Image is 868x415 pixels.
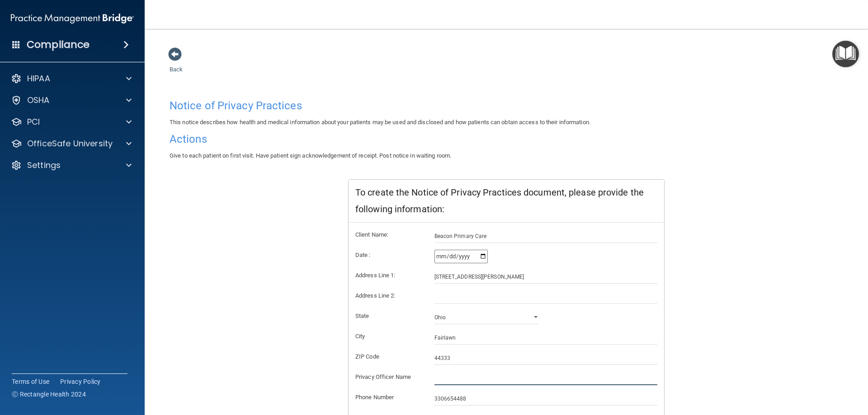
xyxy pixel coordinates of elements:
[27,95,50,106] p: OSHA
[832,41,859,67] button: Open Resource Center
[11,73,132,84] a: HIPAA
[11,95,132,106] a: OSHA
[27,160,61,171] p: Settings
[12,390,86,399] span: Ⓒ Rectangle Health 2024
[11,160,132,171] a: Settings
[11,138,132,149] a: OfficeSafe University
[27,138,113,149] p: OfficeSafe University
[349,372,428,382] label: Privacy Officer Name
[349,311,428,322] label: State
[349,250,428,261] label: Date :
[170,133,843,145] h4: Actions
[170,55,183,73] a: Back
[349,392,428,403] label: Phone Number
[27,38,90,51] h4: Compliance
[11,9,134,28] img: PMB logo
[27,73,50,84] p: HIPAA
[170,100,843,112] h4: Notice of Privacy Practices
[349,229,428,240] label: Client Name:
[434,351,658,365] input: _____
[27,117,40,127] p: PCI
[349,270,428,281] label: Address Line 1:
[170,119,590,126] span: This notice describes how health and medical information about your patients may be used and disc...
[349,290,428,301] label: Address Line 2:
[12,377,49,386] a: Terms of Use
[60,377,101,386] a: Privacy Policy
[349,331,428,342] label: City
[170,152,451,159] span: Give to each patient on first visit. Have patient sign acknowledgement of receipt. Post notice in...
[349,180,664,223] div: To create the Notice of Privacy Practices document, please provide the following information:
[349,351,428,362] label: ZIP Code
[11,117,132,127] a: PCI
